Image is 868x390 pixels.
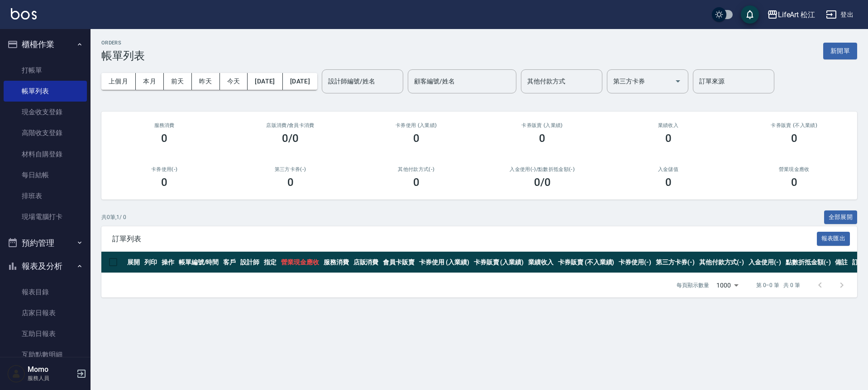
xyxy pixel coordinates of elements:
[101,213,126,221] p: 共 0 筆, 1 / 0
[817,232,850,246] button: 報表匯出
[176,252,221,273] th: 帳單編號/時間
[665,132,672,145] h3: 0
[824,210,858,224] button: 全部展開
[778,9,816,20] div: LifeArt 松江
[4,344,87,365] a: 互助點數明細
[556,252,616,273] th: 卡券販賣 (不入業績)
[4,122,87,143] a: 高階收支登錄
[791,176,797,189] h3: 0
[746,252,783,273] th: 入金使用(-)
[417,252,472,273] th: 卡券使用 (入業績)
[823,43,857,59] button: 新開單
[817,234,850,243] a: 報表匯出
[4,254,87,278] button: 報表及分析
[616,122,720,128] h2: 業績收入
[248,73,282,90] button: [DATE]
[671,74,685,88] button: Open
[742,166,846,172] h2: 營業現金應收
[142,252,159,273] th: 列印
[4,144,87,165] a: 材料自購登錄
[697,252,747,273] th: 其他付款方式(-)
[783,252,833,273] th: 點數折抵金額(-)
[287,176,294,189] h3: 0
[262,252,279,273] th: 指定
[7,365,25,383] img: Person
[4,60,87,81] a: 打帳單
[742,122,846,128] h2: 卡券販賣 (不入業績)
[321,252,351,273] th: 服務消費
[238,252,262,273] th: 設計師
[413,132,420,145] h3: 0
[4,323,87,344] a: 互助日報表
[4,185,87,206] a: 排班表
[381,252,417,273] th: 會員卡販賣
[756,281,800,289] p: 第 0–0 筆 共 0 筆
[4,165,87,185] a: 每日結帳
[238,166,342,172] h2: 第三方卡券(-)
[112,234,817,244] span: 訂單列表
[833,252,850,273] th: 備註
[713,273,742,297] div: 1000
[490,166,594,172] h2: 入金使用(-) /點數折抵金額(-)
[472,252,526,273] th: 卡券販賣 (入業績)
[539,132,545,145] h3: 0
[283,73,317,90] button: [DATE]
[282,132,299,145] h3: 0/0
[4,302,87,323] a: 店家日報表
[823,46,857,55] a: 新開單
[28,365,74,374] h5: Momo
[4,81,87,102] a: 帳單列表
[101,73,136,90] button: 上個月
[159,252,176,273] th: 操作
[4,206,87,227] a: 現場電腦打卡
[364,166,468,172] h2: 其他付款方式(-)
[125,252,142,273] th: 展開
[11,8,37,19] img: Logo
[112,122,216,128] h3: 服務消費
[101,40,145,46] h2: ORDERS
[136,73,164,90] button: 本月
[822,6,857,23] button: 登出
[791,132,797,145] h3: 0
[4,33,87,56] button: 櫃檯作業
[161,132,167,145] h3: 0
[192,73,220,90] button: 昨天
[220,73,248,90] button: 今天
[534,176,551,189] h3: 0 /0
[413,176,420,189] h3: 0
[238,122,342,128] h2: 店販消費 /會員卡消費
[221,252,238,273] th: 客戶
[112,166,216,172] h2: 卡券使用(-)
[526,252,556,273] th: 業績收入
[741,5,759,24] button: save
[616,166,720,172] h2: 入金儲值
[4,231,87,255] button: 預約管理
[490,122,594,128] h2: 卡券販賣 (入業績)
[364,122,468,128] h2: 卡券使用 (入業績)
[653,252,697,273] th: 第三方卡券(-)
[677,281,709,289] p: 每頁顯示數量
[4,102,87,122] a: 現金收支登錄
[28,374,74,382] p: 服務人員
[279,252,321,273] th: 營業現金應收
[763,5,819,24] button: LifeArt 松江
[351,252,381,273] th: 店販消費
[164,73,192,90] button: 前天
[616,252,653,273] th: 卡券使用(-)
[101,49,145,62] h3: 帳單列表
[665,176,672,189] h3: 0
[161,176,167,189] h3: 0
[4,282,87,302] a: 報表目錄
